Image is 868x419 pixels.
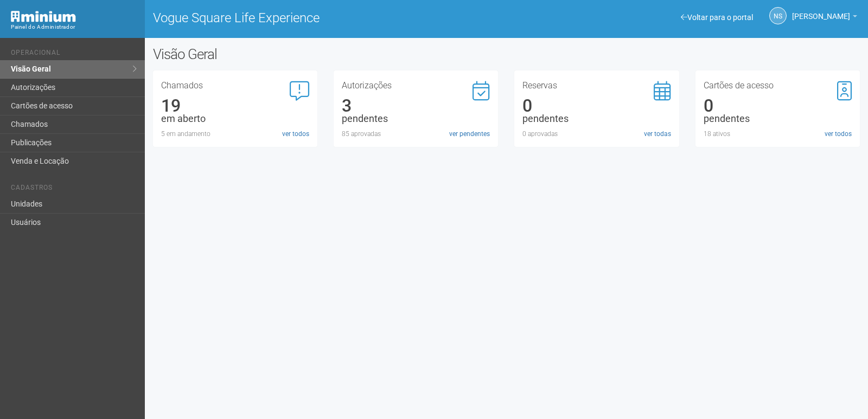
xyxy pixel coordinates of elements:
[704,101,852,111] div: 0
[522,129,671,139] div: 0 aprovadas
[522,101,671,111] div: 0
[161,129,309,139] div: 5 em andamento
[161,101,309,111] div: 19
[342,101,490,111] div: 3
[11,22,137,32] div: Painel do Administrador
[825,129,852,139] a: ver todos
[681,13,753,22] a: Voltar para o portal
[282,129,309,139] a: ver todos
[11,11,76,22] img: Minium
[342,81,490,90] h3: Autorizações
[342,114,490,124] div: pendentes
[449,129,490,139] a: ver pendentes
[161,81,309,90] h3: Chamados
[792,2,850,21] span: Nicolle Silva
[644,129,671,139] a: ver todas
[704,81,852,90] h3: Cartões de acesso
[153,11,499,25] h1: Vogue Square Life Experience
[161,114,309,124] div: em aberto
[792,14,857,22] a: [PERSON_NAME]
[11,49,137,60] li: Operacional
[704,129,852,139] div: 18 ativos
[769,7,787,24] a: NS
[522,81,671,90] h3: Reservas
[11,184,137,195] li: Cadastros
[342,129,490,139] div: 85 aprovadas
[522,114,671,124] div: pendentes
[153,46,438,62] h2: Visão Geral
[704,114,852,124] div: pendentes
